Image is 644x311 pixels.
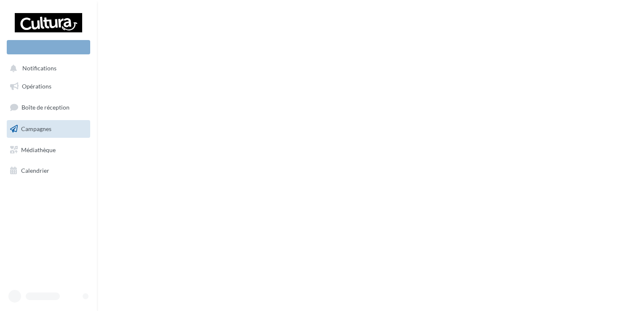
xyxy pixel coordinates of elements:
[21,125,51,132] span: Campagnes
[5,78,92,95] a: Opérations
[21,146,56,153] span: Médiathèque
[5,162,92,180] a: Calendrier
[7,40,90,54] div: Nouvelle campagne
[22,65,56,72] span: Notifications
[5,98,92,116] a: Boîte de réception
[21,104,70,111] span: Boîte de réception
[5,120,92,138] a: Campagnes
[22,83,51,90] span: Opérations
[5,141,92,159] a: Médiathèque
[21,167,49,174] span: Calendrier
